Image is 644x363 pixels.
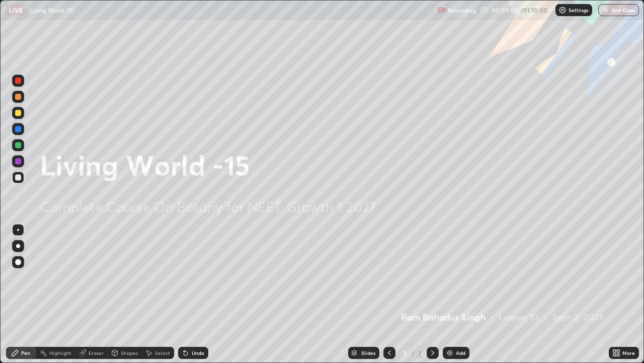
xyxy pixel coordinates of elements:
div: More [622,350,635,355]
div: Highlight [49,350,71,355]
div: Undo [192,350,204,355]
img: recording.375f2c34.svg [438,6,446,14]
button: End Class [598,4,639,16]
div: Pen [21,350,30,355]
div: 2 [417,348,423,357]
p: Settings [569,8,588,13]
div: / [412,350,415,356]
div: Select [155,350,170,355]
p: Recording [448,7,476,14]
div: Add [456,350,465,355]
p: LIVE [9,6,23,14]
div: Shapes [121,350,138,355]
div: 2 [399,350,410,356]
img: class-settings-icons [558,6,567,14]
div: Eraser [89,350,104,355]
img: end-class-cross [602,6,610,14]
div: Slides [361,350,375,355]
p: Living World -15 [30,6,73,14]
img: add-slide-button [446,349,454,357]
